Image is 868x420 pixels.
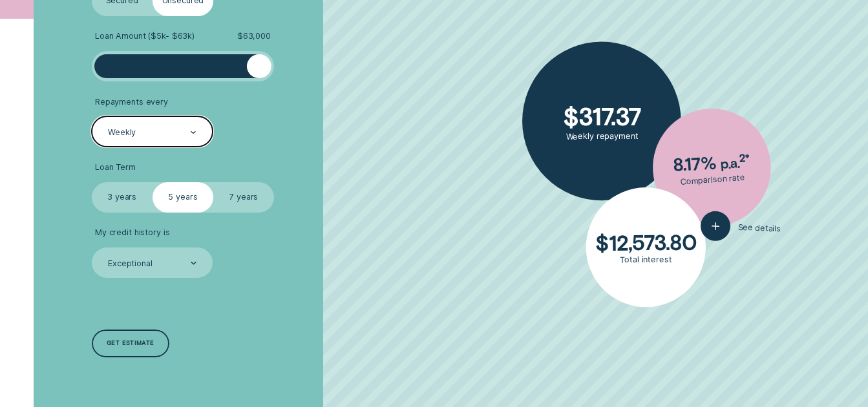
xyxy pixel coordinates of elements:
button: See details [701,211,782,244]
span: My credit history is [95,227,170,238]
span: Loan Term [95,162,136,173]
span: See details [738,222,781,234]
div: Weekly [108,127,136,138]
span: $ 63,000 [237,31,271,41]
label: 3 years [92,182,153,213]
a: Get estimate [92,330,170,357]
span: Repayments every [95,97,168,107]
label: 5 years [153,182,213,213]
span: Loan Amount ( $5k - $63k ) [95,31,195,41]
label: 7 years [213,182,274,213]
div: Exceptional [108,258,153,269]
